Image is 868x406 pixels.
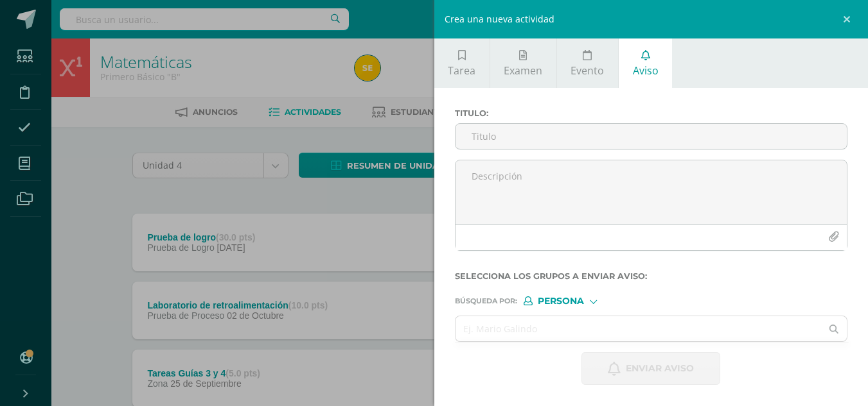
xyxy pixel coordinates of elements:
[456,316,822,341] input: Ej. Mario Galindo
[619,38,672,88] a: Aviso
[538,298,584,305] span: Persona
[524,296,620,305] div: [object Object]
[455,271,848,281] label: Selecciona los grupos a enviar aviso :
[448,63,475,78] span: Tarea
[626,353,694,384] span: Enviar aviso
[456,124,847,149] input: Titulo
[557,38,618,88] a: Evento
[581,352,720,385] button: Enviar aviso
[571,63,604,78] span: Evento
[455,298,517,305] span: Búsqueda por :
[633,63,659,78] span: Aviso
[504,63,542,78] span: Examen
[455,108,848,118] label: Titulo :
[490,38,556,88] a: Examen
[434,38,490,88] a: Tarea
